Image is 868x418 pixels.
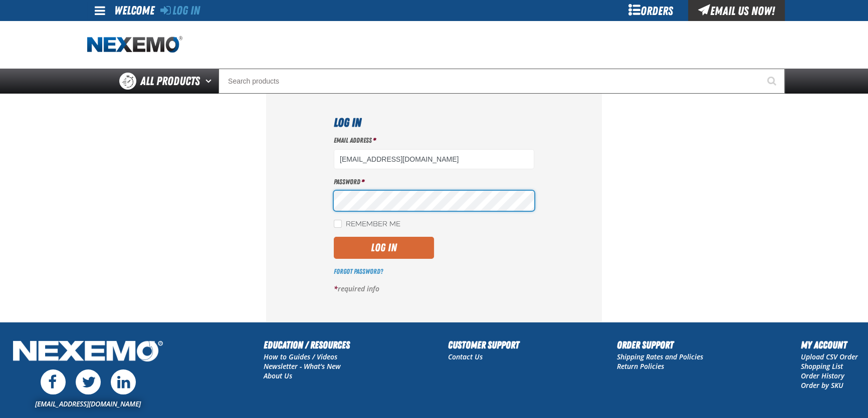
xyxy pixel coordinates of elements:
[334,177,534,187] label: Password
[801,371,844,380] a: Order History
[617,352,703,361] a: Shipping Rates and Policies
[202,69,219,94] button: Open All Products pages
[87,36,182,54] img: Nexemo logo
[334,136,534,145] label: Email Address
[264,361,341,371] a: Newsletter - What's New
[35,399,141,408] a: [EMAIL_ADDRESS][DOMAIN_NAME]
[334,220,342,228] input: Remember Me
[140,72,200,90] span: All Products
[334,284,534,294] p: required info
[264,352,337,361] a: How to Guides / Videos
[617,361,664,371] a: Return Policies
[801,380,843,390] a: Order by SKU
[219,69,785,94] input: Search
[334,114,534,132] h1: Log In
[448,337,519,352] h2: Customer Support
[264,371,292,380] a: About Us
[760,69,785,94] button: Start Searching
[160,4,200,18] a: Log In
[448,352,483,361] a: Contact Us
[334,220,400,229] label: Remember Me
[801,352,858,361] a: Upload CSV Order
[10,337,166,367] img: Nexemo Logo
[264,337,350,352] h2: Education / Resources
[801,361,843,371] a: Shopping List
[87,36,182,54] a: Home
[801,337,858,352] h2: My Account
[334,237,434,259] button: Log In
[617,337,703,352] h2: Order Support
[334,267,383,275] a: Forgot Password?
